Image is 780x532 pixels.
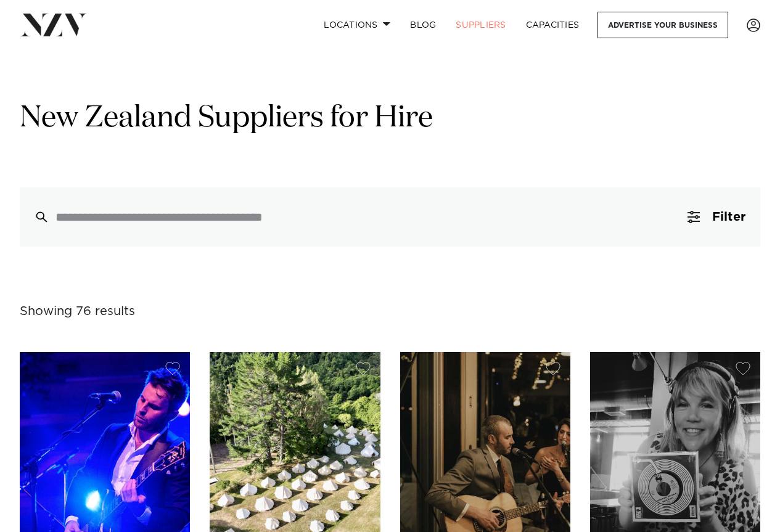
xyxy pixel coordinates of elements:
[516,12,589,38] a: Capacities
[20,302,135,321] div: Showing 76 results
[20,14,87,36] img: nzv-logo.png
[20,99,760,138] h1: New Zealand Suppliers for Hire
[446,12,515,38] a: SUPPLIERS
[597,12,728,38] a: Advertise your business
[673,187,760,247] button: Filter
[314,12,400,38] a: Locations
[712,211,745,223] span: Filter
[400,12,446,38] a: BLOG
